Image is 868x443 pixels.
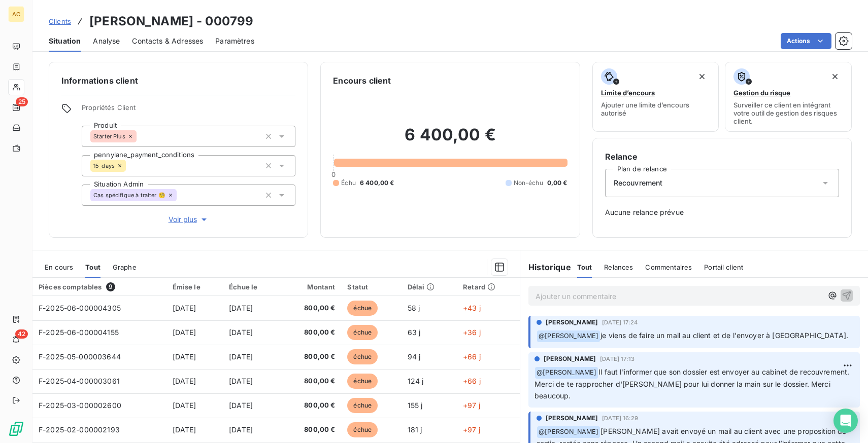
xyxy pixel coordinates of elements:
span: [DATE] [173,328,196,337]
span: 800,00 € [286,352,335,362]
div: Échue le [229,283,274,291]
h6: Relance [605,151,839,163]
span: Relances [604,263,633,271]
span: F-2025-06-000004155 [39,328,119,337]
span: 800,00 € [286,425,335,435]
span: [DATE] [229,304,253,312]
span: [DATE] [173,425,196,434]
span: F-2025-06-000004305 [39,304,121,312]
div: Statut [347,283,395,291]
span: 181 j [408,425,422,434]
h2: 6 400,00 € [333,125,567,155]
span: +66 j [463,352,481,361]
input: Ajouter une valeur [126,161,134,170]
span: échue [347,349,378,364]
span: Starter Plus [93,133,125,139]
span: [PERSON_NAME] [546,414,598,423]
span: Gestion du risque [733,89,790,97]
span: 800,00 € [286,376,335,386]
h6: Informations client [61,75,295,87]
div: Émise le [173,283,217,291]
h3: [PERSON_NAME] - 000799 [89,12,253,30]
span: échue [347,398,378,413]
span: [PERSON_NAME] [544,354,596,363]
span: +66 j [463,377,481,385]
span: 155 j [408,401,423,410]
span: Clients [49,17,71,25]
span: 800,00 € [286,327,335,338]
input: Ajouter une valeur [177,191,185,200]
span: [DATE] [173,401,196,410]
span: En cours [45,263,73,271]
span: [DATE] 17:24 [602,319,638,325]
span: 94 j [408,352,421,361]
span: [DATE] [229,352,253,361]
span: F-2025-04-000003061 [39,377,120,385]
span: Contacts & Adresses [132,36,203,46]
span: [DATE] 16:29 [602,415,638,421]
span: Surveiller ce client en intégrant votre outil de gestion des risques client. [733,101,843,125]
div: Pièces comptables [39,282,160,291]
input: Ajouter une valeur [137,132,145,141]
span: [DATE] [229,377,253,385]
span: Il faut l'informer que son dossier est envoyer au cabinet de recouvrement. Merci de te rapprocher... [535,367,851,400]
button: Actions [781,33,831,49]
span: Paramètres [215,36,254,46]
button: Limite d’encoursAjouter une limite d’encours autorisé [592,62,719,132]
span: +36 j [463,328,481,337]
span: [DATE] [229,401,253,410]
span: 0 [331,170,336,178]
h6: Historique [520,261,571,273]
span: 15_days [93,163,115,169]
span: 58 j [408,304,420,312]
span: 0,00 € [547,178,567,188]
span: 42 [15,329,28,339]
span: échue [347,374,378,389]
div: Open Intercom Messenger [833,409,858,433]
span: @ [PERSON_NAME] [537,426,600,438]
span: Tout [85,263,101,271]
span: Cas spécifique à traiter 🧐 [93,192,165,198]
span: [DATE] [173,377,196,385]
span: 25 [16,97,28,106]
span: échue [347,325,378,340]
button: Voir plus [82,214,295,225]
span: je viens de faire un mail au client et de l'envoyer à [GEOGRAPHIC_DATA]. [600,331,848,340]
span: Graphe [113,263,137,271]
span: [DATE] [173,352,196,361]
span: échue [347,422,378,437]
span: Aucune relance prévue [605,207,839,217]
span: F-2025-05-000003644 [39,352,121,361]
span: [DATE] [229,328,253,337]
div: AC [8,6,24,22]
span: Commentaires [645,263,692,271]
span: Tout [577,263,592,271]
span: 800,00 € [286,303,335,313]
span: Analyse [93,36,120,46]
a: 25 [8,99,24,116]
span: 800,00 € [286,400,335,411]
span: [DATE] 17:13 [600,356,635,362]
span: Ajouter une limite d’encours autorisé [601,101,711,117]
h6: Encours client [333,75,391,87]
div: Montant [286,283,335,291]
span: F-2025-02-000002193 [39,425,120,434]
span: échue [347,301,378,316]
span: +97 j [463,401,480,410]
span: 63 j [408,328,421,337]
span: @ [PERSON_NAME] [537,330,600,342]
span: Portail client [704,263,743,271]
a: Clients [49,16,71,26]
span: 124 j [408,377,424,385]
span: Non-échu [514,178,543,188]
span: +43 j [463,304,481,312]
button: Gestion du risqueSurveiller ce client en intégrant votre outil de gestion des risques client. [725,62,852,132]
span: Recouvrement [614,178,663,188]
div: Retard [463,283,514,291]
div: Délai [408,283,451,291]
span: [DATE] [229,425,253,434]
span: [DATE] [173,304,196,312]
span: [PERSON_NAME] [546,318,598,327]
span: Limite d’encours [601,89,655,97]
span: F-2025-03-000002600 [39,401,121,410]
